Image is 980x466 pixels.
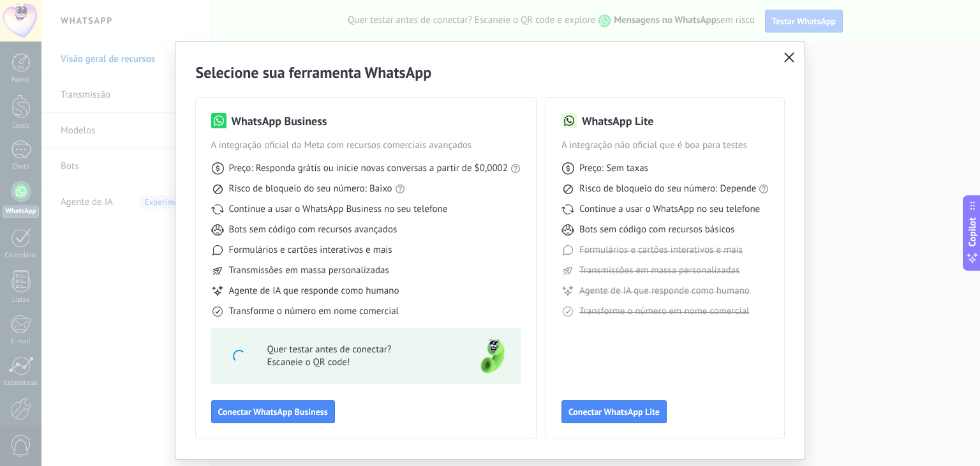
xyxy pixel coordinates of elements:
[211,400,335,423] button: Conectar WhatsApp Business
[218,407,328,416] span: Conectar WhatsApp Business
[561,139,769,152] span: A integração não oficial que é boa para testes
[579,264,739,277] span: Transmissões em massa personalizadas
[579,162,648,175] span: Preço: Sem taxas
[196,63,785,82] h2: Selecione sua ferramenta WhatsApp
[579,183,757,195] span: Risco de bloqueio do seu número: Depende
[229,183,392,195] span: Risco de bloqueio do seu número: Baixo
[229,203,448,216] span: Continue a usar o WhatsApp Business no seu telefone
[229,223,397,236] span: Bots sem código com recursos avançados
[229,264,389,277] span: Transmissões em massa personalizadas
[229,162,508,175] span: Preço: Responda grátis ou inicie novas conversas a partir de $0,0002
[582,113,653,129] h3: WhatsApp Lite
[579,244,743,257] span: Formulários e cartões interativos e mais
[568,407,660,416] span: Conectar WhatsApp Lite
[966,218,979,247] span: Copilot
[229,305,399,318] span: Transforme o número em nome comercial
[232,113,327,129] h3: WhatsApp Business
[470,333,516,379] img: green-phone.png
[229,244,392,257] span: Formulários e cartões interativos e mais
[267,343,454,356] span: Quer testar antes de conectar?
[579,203,760,216] span: Continue a usar o WhatsApp no seu telefone
[579,285,750,297] span: Agente de IA que responde como humano
[579,305,749,318] span: Transforme o número em nome comercial
[229,285,399,297] span: Agente de IA que responde como humano
[561,400,667,423] button: Conectar WhatsApp Lite
[267,356,454,369] span: Escaneie o QR code!
[211,139,521,152] span: A integração oficial da Meta com recursos comerciais avançados
[579,223,734,236] span: Bots sem código com recursos básicos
